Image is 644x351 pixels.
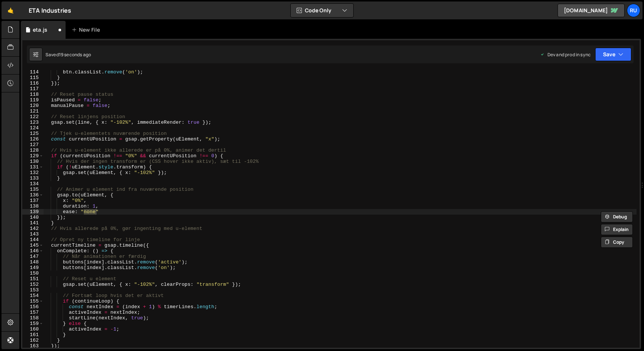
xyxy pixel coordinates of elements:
[22,259,44,265] div: 148
[29,6,71,15] div: ETA Industries
[22,164,44,170] div: 131
[22,114,44,120] div: 122
[22,175,44,181] div: 133
[540,51,591,58] div: Dev and prod in sync
[22,148,44,153] div: 128
[1,1,20,19] a: 🤙
[22,321,44,326] div: 159
[22,80,44,86] div: 116
[22,332,44,338] div: 161
[22,315,44,321] div: 158
[22,254,44,259] div: 147
[595,48,631,61] button: Save
[22,304,44,310] div: 156
[59,51,91,58] div: 19 seconds ago
[22,86,44,92] div: 117
[22,298,44,304] div: 155
[558,4,625,17] a: [DOMAIN_NAME]
[22,125,44,131] div: 124
[22,343,44,349] div: 163
[22,92,44,97] div: 118
[22,97,44,103] div: 119
[627,4,640,17] a: Ru
[22,209,44,215] div: 139
[22,103,44,108] div: 120
[22,120,44,125] div: 123
[22,75,44,80] div: 115
[22,69,44,75] div: 114
[22,215,44,220] div: 140
[22,265,44,271] div: 149
[22,338,44,343] div: 162
[601,224,633,235] button: Explain
[22,108,44,114] div: 121
[22,142,44,148] div: 127
[22,243,44,248] div: 145
[22,310,44,315] div: 157
[22,276,44,282] div: 151
[22,198,44,203] div: 137
[22,203,44,209] div: 138
[22,131,44,136] div: 125
[22,187,44,192] div: 135
[22,271,44,276] div: 150
[45,51,91,58] div: Saved
[601,237,633,248] button: Copy
[22,287,44,293] div: 153
[22,159,44,164] div: 130
[22,231,44,237] div: 143
[22,192,44,198] div: 136
[22,237,44,243] div: 144
[22,326,44,332] div: 160
[22,136,44,142] div: 126
[22,181,44,187] div: 134
[22,220,44,226] div: 141
[22,153,44,159] div: 129
[33,26,47,34] div: eta.js
[22,248,44,254] div: 146
[22,226,44,231] div: 142
[291,4,353,17] button: Code Only
[22,170,44,175] div: 132
[22,293,44,298] div: 154
[22,282,44,287] div: 152
[601,211,633,222] button: Debug
[72,26,103,34] div: New File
